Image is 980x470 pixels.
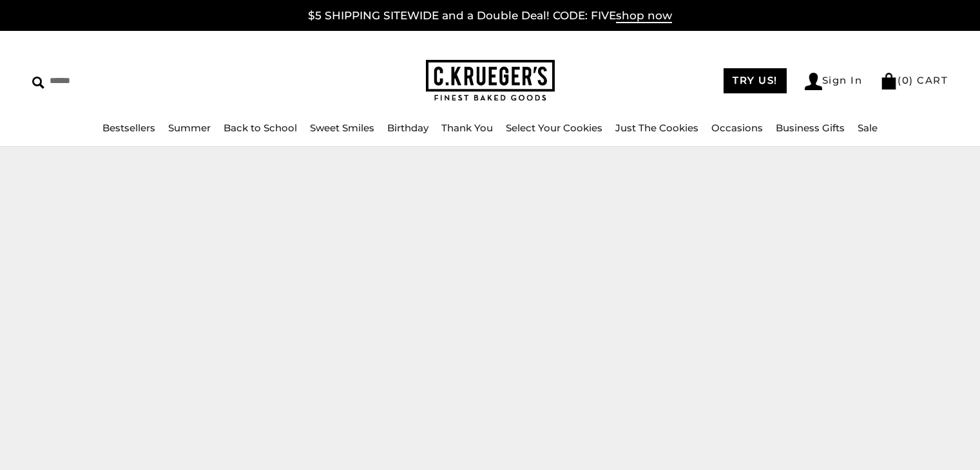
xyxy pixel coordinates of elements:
[615,122,698,134] a: Just The Cookies
[32,71,249,91] input: Search
[724,68,787,93] a: TRY US!
[224,122,297,134] a: Back to School
[902,74,910,86] span: 0
[805,73,863,90] a: Sign In
[880,74,948,86] a: (0) CART
[776,122,845,134] a: Business Gifts
[310,122,374,134] a: Sweet Smiles
[387,122,428,134] a: Birthday
[616,9,672,23] span: shop now
[858,122,878,134] a: Sale
[441,122,493,134] a: Thank You
[426,60,555,102] img: C.KRUEGER'S
[506,122,602,134] a: Select Your Cookies
[880,73,898,89] img: Bag
[168,122,211,134] a: Summer
[308,9,672,23] a: $5 SHIPPING SITEWIDE and a Double Deal! CODE: FIVEshop now
[32,77,44,89] img: Search
[711,122,763,134] a: Occasions
[805,73,822,90] img: Account
[102,122,155,134] a: Bestsellers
